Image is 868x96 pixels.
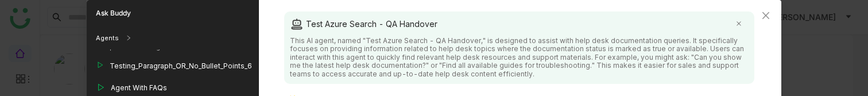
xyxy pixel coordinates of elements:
[96,33,119,43] div: Agents
[111,83,167,93] div: Agent With FAQs
[110,61,252,71] div: Testing_Paragraph_OR_No_Bullet_Points_6
[96,83,105,92] img: play_outline.svg
[87,26,259,49] div: Agents
[290,17,304,31] img: agent.svg
[290,37,749,78] div: This AI agent, named "Test Azure Search - QA Handover," is designed to assist with help desk docu...
[290,17,749,31] div: Test Azure Search - QA Handover
[96,61,104,69] img: play_outline.svg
